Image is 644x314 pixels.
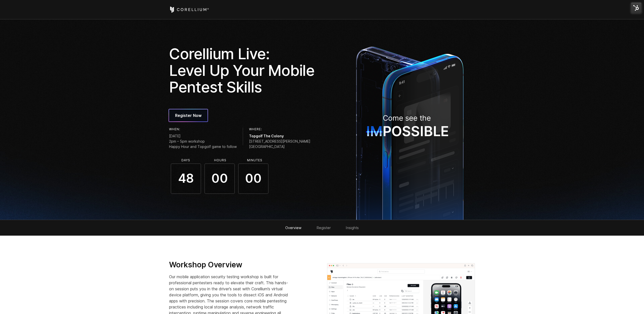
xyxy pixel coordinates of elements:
img: HubSpot Tools Menu Toggle [631,3,641,13]
li: Days [171,159,201,162]
li: Hours [205,159,235,162]
h3: Workshop Overview [169,260,292,270]
a: Corellium Home [169,7,209,13]
span: [DATE] [169,133,237,139]
a: Insights [346,226,359,230]
h6: When: [169,128,237,131]
span: 00 [205,164,235,194]
span: Topgolf The Colony [249,133,310,139]
span: 48 [171,164,201,194]
a: Register Now [169,109,208,121]
span: Register Now [175,112,202,118]
h1: Corellium Live: Level Up Your Mobile Pentest Skills [169,45,318,95]
a: Register [317,226,331,230]
li: Minutes [239,159,270,162]
span: [STREET_ADDRESS][PERSON_NAME] [GEOGRAPHIC_DATA] [249,139,310,149]
a: Overview [285,226,302,230]
span: 00 [238,164,268,194]
img: ImpossibleDevice_1x [353,44,466,220]
h6: Where: [249,128,310,131]
span: 2pm – 5pm workshop Happy Hour and Topgolf game to follow [169,139,237,149]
